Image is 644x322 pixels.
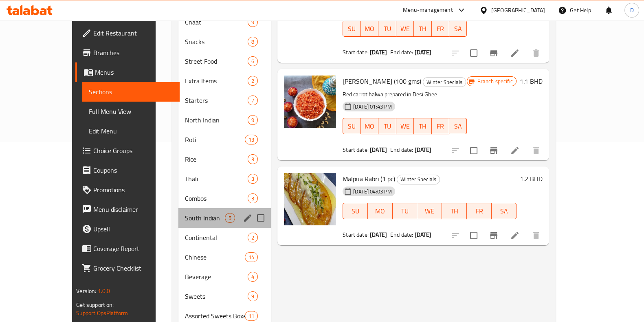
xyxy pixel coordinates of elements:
[75,43,180,62] a: Branches
[82,102,180,121] a: Full Menu View
[414,118,431,134] button: TH
[185,135,245,144] span: Roti
[185,174,248,184] span: Thali
[346,23,357,35] span: SU
[248,155,257,163] span: 3
[225,214,235,222] span: 5
[435,120,446,132] span: FR
[465,44,482,62] span: Select to update
[185,76,248,86] span: Extra Items
[93,165,173,175] span: Coupons
[397,175,440,184] span: Winter Specials
[178,149,271,169] div: Rice3
[178,130,271,149] div: Roti13
[465,227,482,244] span: Select to update
[510,48,520,58] a: Edit menu item
[526,226,546,245] button: delete
[350,188,395,195] span: [DATE] 04:03 PM
[93,48,173,58] span: Branches
[185,154,248,164] div: Rice
[245,136,257,144] span: 13
[510,231,520,240] a: Edit menu item
[248,97,257,104] span: 7
[178,286,271,306] div: Sweets9
[378,118,396,134] button: TU
[248,18,257,26] span: 9
[414,20,431,37] button: TH
[178,32,271,51] div: Snacks8
[484,43,503,63] button: Branch-specific-item
[346,205,365,217] span: SU
[76,286,96,296] span: Version:
[248,291,258,301] div: items
[75,239,180,258] a: Coverage Report
[453,23,464,35] span: SA
[484,141,503,160] button: Branch-specific-item
[248,56,258,66] div: items
[185,95,248,105] span: Starters
[185,252,245,262] span: Chinese
[370,229,387,240] b: [DATE]
[185,17,248,27] div: Chaat
[435,23,446,35] span: FR
[343,229,369,240] span: Start date:
[248,95,258,105] div: items
[390,229,413,240] span: End date:
[93,204,173,214] span: Menu disclaimer
[178,228,271,247] div: Continental2
[248,293,257,300] span: 9
[417,120,428,132] span: TH
[343,118,360,134] button: SU
[630,6,633,15] span: D
[284,76,336,128] img: Gajar Halwa (100 gms)
[76,300,114,310] span: Get support on:
[248,76,258,86] div: items
[185,233,248,242] span: Continental
[491,6,545,15] div: [GEOGRAPHIC_DATA]
[248,195,257,202] span: 3
[185,213,225,223] span: South Indian
[474,78,516,85] span: Branch specific
[245,135,258,144] div: items
[414,229,431,240] b: [DATE]
[245,312,257,320] span: 11
[423,78,466,87] span: Winter Specials
[382,23,393,35] span: TU
[93,244,173,253] span: Coverage Report
[76,308,128,318] a: Support.OpsPlatform
[248,38,257,46] span: 8
[284,173,336,225] img: Malpua Rabri (1 pc)
[93,185,173,195] span: Promotions
[350,103,395,111] span: [DATE] 01:43 PM
[432,118,449,134] button: FR
[185,193,248,203] span: Combos
[178,71,271,91] div: Extra Items2
[75,141,180,160] a: Choice Groups
[248,17,258,27] div: items
[465,142,482,159] span: Select to update
[343,89,467,100] p: Red carrot halwa prepared in Desi Ghee
[449,118,467,134] button: SA
[343,203,368,219] button: SU
[368,203,393,219] button: MO
[93,263,173,273] span: Grocery Checklist
[185,272,248,282] span: Beverage
[467,203,492,219] button: FR
[248,116,257,124] span: 9
[370,144,387,155] b: [DATE]
[248,175,257,183] span: 3
[89,87,173,97] span: Sections
[343,47,369,58] span: Start date:
[343,173,395,185] span: Malpua Rabri (1 pc)
[178,208,271,228] div: South Indian5edit
[361,118,378,134] button: MO
[75,219,180,239] a: Upsell
[89,107,173,116] span: Full Menu View
[185,37,248,47] span: Snacks
[245,253,257,261] span: 14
